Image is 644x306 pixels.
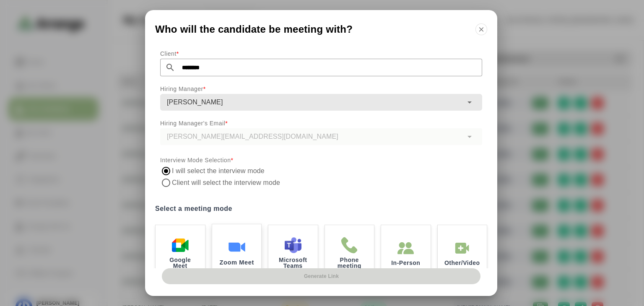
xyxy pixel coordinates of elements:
img: Phone meeting [341,237,358,254]
p: Microsoft Teams [275,257,311,269]
span: Who will the candidate be meeting with? [155,24,353,34]
img: In-Person [454,240,470,257]
p: Interview Mode Selection [160,155,482,165]
label: Select a meeting mode [155,203,487,215]
p: Google Meet [162,257,198,269]
label: I will select the interview mode [172,165,265,177]
img: In-Person [397,240,414,257]
img: Google Meet [172,237,189,254]
p: Other/Video [444,260,480,266]
img: Microsoft Teams [285,237,301,254]
label: Client will select the interview mode [172,177,282,189]
p: Zoom Meet [219,259,254,266]
p: Phone meeting [332,257,368,269]
p: Hiring Manager [160,84,482,94]
p: Hiring Manager's Email [160,118,482,128]
img: Zoom Meet [228,238,245,256]
p: Client [160,49,482,59]
p: In-Person [391,260,420,266]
